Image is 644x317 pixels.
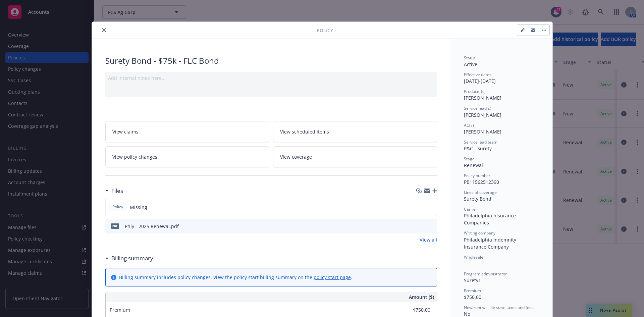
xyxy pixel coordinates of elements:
[420,236,437,243] a: View all
[100,26,108,34] button: close
[464,128,501,135] span: [PERSON_NAME]
[464,212,517,226] span: Philadelphia Insurance Companies
[464,305,534,310] span: Newfront will file state taxes and fees
[119,274,352,281] div: Billing summary includes policy changes. View the policy start billing summary on the .
[464,89,486,94] span: Producer(s)
[105,254,153,263] div: Billing summary
[464,277,481,283] span: Surety1
[464,271,507,277] span: Program administrator
[105,146,269,167] a: View policy changes
[130,204,147,211] span: Missing
[428,223,434,230] button: preview file
[464,206,477,212] span: Carrier
[464,230,495,236] span: Writing company
[464,162,483,168] span: Renewal
[314,274,351,280] a: policy start page
[464,139,497,145] span: Service lead team
[125,223,179,230] div: Phly - 2025 Renewal.pdf
[464,72,539,85] div: [DATE] - [DATE]
[464,179,499,185] span: PB11562512390
[464,311,470,317] span: No
[105,121,269,142] a: View claims
[111,223,119,228] span: pdf
[464,72,491,77] span: Effective dates
[280,153,312,160] span: View coverage
[273,121,437,142] a: View scheduled items
[105,55,437,66] div: Surety Bond - $75k - FLC Bond
[111,204,124,210] span: Policy
[464,288,481,294] span: Premium
[105,187,123,195] div: Files
[464,254,485,260] span: Wholesaler
[464,95,501,101] span: [PERSON_NAME]
[464,122,474,128] span: AC(s)
[112,153,157,160] span: View policy changes
[108,74,434,82] div: Add internal notes here...
[391,305,434,315] input: 0.00
[464,294,481,300] span: $750.00
[464,105,491,111] span: Service lead(s)
[464,260,466,267] span: -
[112,128,139,135] span: View claims
[464,145,492,152] span: P&C - Surety
[464,112,501,118] span: [PERSON_NAME]
[317,27,333,34] span: Policy
[464,236,518,250] span: Philadelphia Indemnity Insurance Company
[464,156,475,162] span: Stage
[280,128,329,135] span: View scheduled items
[409,294,434,301] span: Amount ($)
[464,173,490,178] span: Policy number
[464,55,476,61] span: Status
[111,254,153,263] h3: Billing summary
[418,223,423,230] button: download file
[110,307,130,313] span: Premium
[273,146,437,167] a: View coverage
[111,187,123,195] h3: Files
[464,190,497,195] span: Lines of coverage
[464,61,477,67] span: Active
[464,195,539,202] div: Surety Bond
